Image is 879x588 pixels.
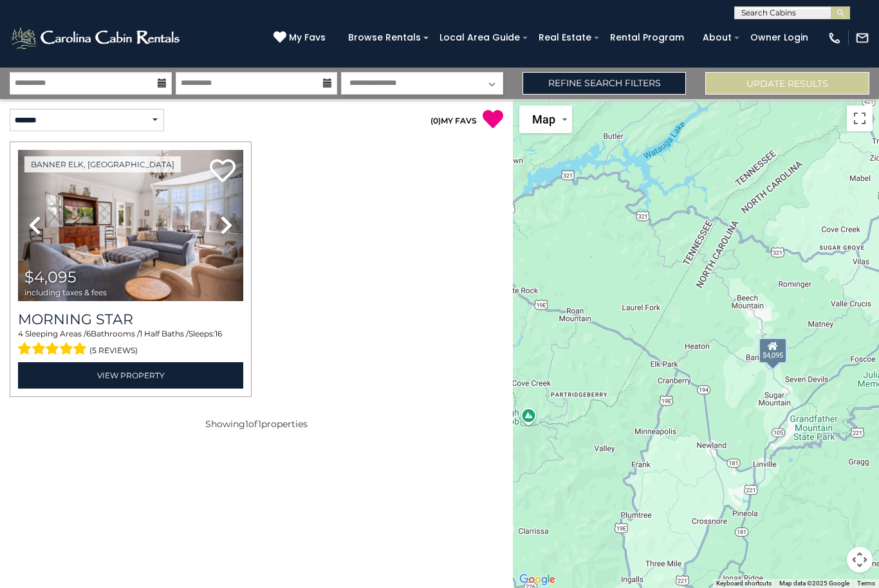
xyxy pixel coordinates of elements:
span: Map data ©2025 Google [779,580,849,587]
span: 6 [86,329,91,338]
span: (5 reviews) [89,342,138,359]
a: Banner Elk, [GEOGRAPHIC_DATA] [24,156,181,172]
button: Map camera controls [847,547,873,573]
a: Open this area in Google Maps (opens a new window) [516,571,559,588]
div: Sleeping Areas / Bathrooms / Sleeps: [18,328,243,359]
button: Update Results [705,72,869,95]
img: Google [516,571,559,588]
a: Browse Rentals [342,28,427,48]
span: 16 [215,329,222,338]
a: Rental Program [604,28,690,48]
span: 1 Half Baths / [140,329,189,338]
span: 1 [245,418,248,430]
a: (0)MY FAVS [430,116,477,125]
a: View Property [18,362,243,389]
span: 4 [18,329,23,338]
span: $4,095 [24,268,77,286]
span: 0 [433,116,438,125]
img: thumbnail_167813428.jpeg [18,150,243,301]
a: About [696,28,738,48]
button: Toggle fullscreen view [847,106,873,131]
div: $4,095 [759,338,788,363]
p: Showing of properties [10,418,503,430]
a: Owner Login [744,28,815,48]
span: ( ) [430,116,441,125]
a: Morning Star [18,311,243,328]
a: Refine Search Filters [523,72,687,95]
button: Keyboard shortcuts [716,579,772,588]
img: mail-regular-white.png [855,31,869,45]
span: 1 [258,418,261,430]
span: My Favs [289,31,326,44]
a: Real Estate [532,28,598,48]
button: Change map style [519,106,572,133]
a: My Favs [273,31,329,45]
img: White-1-2.png [10,25,183,51]
span: including taxes & fees [24,288,107,297]
a: Terms (opens in new tab) [857,580,875,587]
img: phone-regular-white.png [828,31,842,45]
a: Local Area Guide [433,28,526,48]
span: Map [532,113,555,126]
a: Add to favorites [210,158,236,185]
